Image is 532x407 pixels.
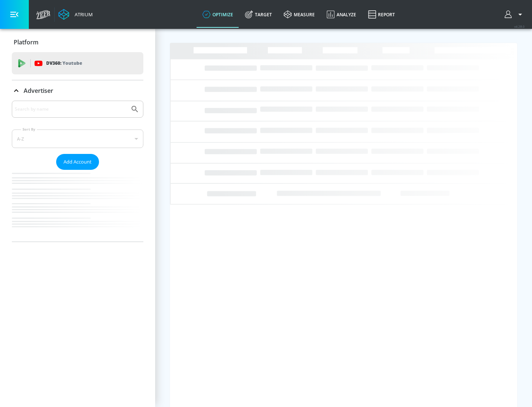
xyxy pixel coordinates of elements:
div: Advertiser [12,101,143,242]
p: Youtube [62,59,82,67]
p: Advertiser [24,87,53,95]
div: DV360: Youtube [12,52,143,74]
p: DV360: [46,59,82,67]
input: Search by name [15,104,127,114]
button: Add Account [56,154,99,170]
label: Sort By [21,127,37,132]
span: v 4.28.0 [514,24,525,28]
div: Atrium [72,11,93,18]
a: Target [239,1,278,28]
a: measure [278,1,321,28]
nav: list of Advertiser [12,170,143,242]
div: Advertiser [12,80,143,101]
div: Platform [12,32,143,53]
a: Atrium [58,9,93,20]
div: A-Z [12,129,143,148]
p: Platform [14,38,38,46]
a: Report [362,1,401,28]
a: optimize [197,1,239,28]
span: Add Account [64,158,92,166]
a: Analyze [321,1,362,28]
